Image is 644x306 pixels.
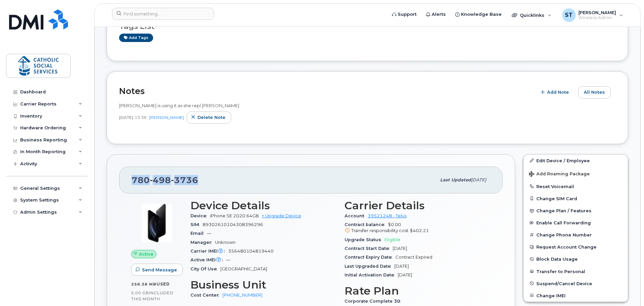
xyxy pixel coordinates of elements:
span: Contract Expired [395,255,432,260]
button: Change SIM Card [524,192,628,205]
span: Manager [190,240,215,245]
a: Knowledge Base [451,8,506,21]
span: [DATE] [394,264,409,269]
iframe: Messenger Launcher [615,277,639,301]
button: Send Message [131,264,183,276]
button: Change Phone Number [524,229,628,241]
span: included this month [131,290,174,301]
span: SIM [190,222,203,227]
span: Add Roaming Package [529,171,590,178]
h2: Notes [119,86,533,96]
span: [DATE] [471,177,486,182]
button: Enable Call Forwarding [524,217,628,229]
span: Alerts [432,11,446,18]
button: Request Account Change [524,241,628,253]
button: Change IMEI [524,290,628,302]
span: Wireless Admin [578,15,616,20]
span: Contract Expiry Date [345,255,395,260]
span: 780 [132,175,198,185]
span: used [156,281,170,287]
span: [PERSON_NAME] is using it as she repl [PERSON_NAME] [119,103,239,108]
h3: Business Unit [190,279,336,291]
span: Send Message [142,267,177,273]
span: $0.00 [345,222,491,234]
button: Block Data Usage [524,253,628,265]
span: 3736 [171,175,198,185]
span: ST [565,11,573,19]
span: Corporate Complete 30 [345,299,404,304]
button: Add Roaming Package [524,167,628,180]
a: [PHONE_NUMBER] [222,293,262,298]
span: Upgrade Status [345,237,385,242]
span: All Notes [584,89,605,95]
span: Active [139,251,153,257]
button: Suspend/Cancel Device [524,277,628,290]
span: Account [345,213,368,218]
span: Delete note [198,114,225,121]
span: 13:38 [135,115,146,120]
span: Cost Center [190,293,222,298]
span: Support [398,11,417,18]
span: Last Upgraded Date [345,264,394,269]
span: Enable Call Forwarding [536,220,591,225]
span: Device [190,213,210,218]
span: [DATE] [393,246,407,251]
button: All Notes [578,86,611,98]
span: — [207,231,211,236]
span: Contract Start Date [345,246,393,251]
span: iPhone SE 2020 64GB [210,213,259,218]
span: 356480104819440 [228,249,274,254]
button: Transfer to Personal [524,265,628,277]
span: [DATE] [119,115,133,120]
a: Support [387,8,421,21]
h3: Tags List [119,22,616,31]
button: Change Plan / Features [524,205,628,217]
span: Carrier IMEI [190,249,228,254]
span: Contract balance [345,222,388,227]
button: Delete note [187,112,231,124]
span: Active IMEI [190,257,226,262]
div: Scott Taylor [558,8,628,22]
span: 498 [150,175,171,185]
span: Unknown [215,240,236,245]
span: [GEOGRAPHIC_DATA] [220,266,267,271]
a: 39521248 - Telus [368,213,406,218]
span: 89302610104308396296 [203,222,263,227]
h3: Rate Plan [345,285,491,297]
span: [DATE] [398,272,412,277]
h3: Carrier Details [345,200,491,212]
span: — [226,257,230,262]
a: Edit Device / Employee [524,155,628,167]
div: Quicklinks [507,8,556,22]
span: Eligible [385,237,400,242]
span: Add Note [547,89,569,95]
span: Suspend/Cancel Device [536,281,592,286]
span: 5.00 GB [131,291,149,295]
span: Email [190,231,207,236]
span: 258.38 MB [131,282,156,287]
span: Change Plan / Features [536,208,592,213]
a: Add tags [119,34,153,42]
h3: Device Details [190,200,336,212]
a: Alerts [421,8,451,21]
span: [PERSON_NAME] [578,10,616,15]
a: + Upgrade Device [262,213,301,218]
span: Transfer responsibility cost [351,228,408,233]
span: Initial Activation Date [345,272,398,277]
a: [PERSON_NAME] [149,115,184,120]
button: Reset Voicemail [524,180,628,192]
span: Last updated [440,177,471,182]
span: Knowledge Base [461,11,502,18]
span: $402.21 [410,228,429,233]
input: Find something... [112,8,214,20]
button: Add Note [536,86,575,98]
span: City Of Use [190,266,220,271]
img: image20231002-3703462-2fle3a.jpeg [137,203,177,243]
span: Quicklinks [520,12,544,18]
